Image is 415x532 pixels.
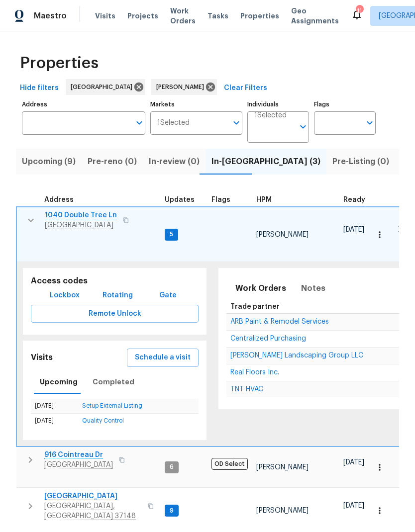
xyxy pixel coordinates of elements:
[31,353,53,363] h5: Visits
[230,369,279,376] span: Real Floors Inc.
[39,308,191,320] span: Remote Unlock
[95,11,115,21] span: Visits
[211,155,320,169] span: In-[GEOGRAPHIC_DATA] (3)
[343,226,364,233] span: [DATE]
[291,6,339,26] span: Geo Assignments
[149,155,200,169] span: In-review (0)
[150,101,243,107] label: Markets
[71,82,136,92] span: [GEOGRAPHIC_DATA]
[230,386,263,392] a: TNT HVAC
[230,353,363,358] a: [PERSON_NAME] Landscaping Group LLC
[343,502,364,509] span: [DATE]
[151,79,217,95] div: [PERSON_NAME]
[22,155,76,169] span: Upcoming (9)
[314,101,376,107] label: Flags
[166,230,177,239] span: 5
[82,403,142,409] a: Setup External Listing
[82,418,124,424] a: Quality Control
[46,286,84,305] button: Lockbox
[230,386,263,393] span: TNT HVAC
[230,319,329,325] a: ARB Paint & Remodel Services
[230,335,306,342] span: Centralized Purchasing
[296,120,310,134] button: Open
[152,286,184,305] button: Gate
[132,116,146,130] button: Open
[156,289,180,302] span: Gate
[301,281,325,295] span: Notes
[247,101,309,107] label: Individuals
[166,507,178,515] span: 9
[224,82,267,94] span: Clear Filters
[31,414,78,429] td: [DATE]
[211,458,248,470] span: OD Select
[40,376,78,388] span: Upcoming
[44,196,74,203] span: Address
[31,276,199,286] h5: Access codes
[256,464,309,471] span: [PERSON_NAME]
[363,116,377,130] button: Open
[207,12,228,19] span: Tasks
[343,196,374,203] div: Earliest renovation start date (first business day after COE or Checkout)
[20,58,99,68] span: Properties
[135,352,191,364] span: Schedule a visit
[230,336,306,342] a: Centralized Purchasing
[50,289,80,302] span: Lockbox
[103,289,133,302] span: Rotating
[34,11,67,21] span: Maestro
[170,6,196,26] span: Work Orders
[165,196,195,203] span: Updates
[220,79,271,97] button: Clear Filters
[16,79,63,97] button: Hide filters
[256,196,272,203] span: HPM
[256,507,309,514] span: [PERSON_NAME]
[356,6,363,16] div: 11
[230,318,329,325] span: ARB Paint & Remodel Services
[31,399,78,414] td: [DATE]
[93,376,134,388] span: Completed
[127,349,199,367] button: Schedule a visit
[20,82,59,94] span: Hide filters
[343,459,364,466] span: [DATE]
[31,305,199,323] button: Remote Unlock
[211,196,230,203] span: Flags
[254,111,287,120] span: 1 Selected
[256,231,309,238] span: [PERSON_NAME]
[235,281,286,295] span: Work Orders
[229,116,243,130] button: Open
[66,79,145,95] div: [GEOGRAPHIC_DATA]
[332,155,389,169] span: Pre-Listing (0)
[230,369,279,375] a: Real Floors Inc.
[157,119,190,127] span: 1 Selected
[343,196,365,203] span: Ready
[22,101,145,107] label: Address
[156,82,208,92] span: [PERSON_NAME]
[127,11,158,21] span: Projects
[240,11,279,21] span: Properties
[230,303,280,310] span: Trade partner
[230,352,363,359] span: [PERSON_NAME] Landscaping Group LLC
[166,463,178,471] span: 6
[88,155,137,169] span: Pre-reno (0)
[99,286,137,305] button: Rotating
